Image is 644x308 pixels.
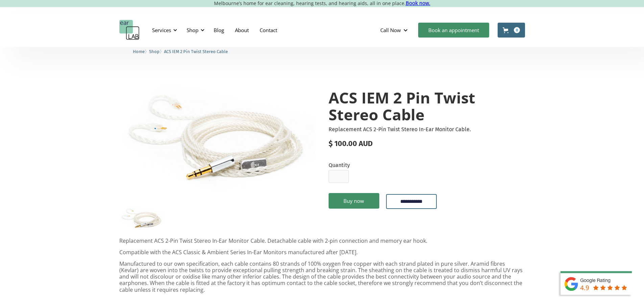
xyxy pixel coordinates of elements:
[133,48,145,54] a: Home
[164,49,228,54] span: ACS IEM 2 Pin Twist Stereo Cable
[329,126,525,133] p: Replacement ACS 2-Pin Twist Stereo In-Ear Monitor Cable.
[418,23,489,38] a: Book an appointment
[498,23,525,38] a: Open cart
[148,20,179,40] div: Services
[380,27,401,33] div: Call Now
[514,27,520,33] div: 0
[230,20,254,40] a: About
[183,20,207,40] div: Shop
[133,49,145,54] span: Home
[149,48,160,54] a: Shop
[119,76,316,198] img: ACS IEM 2 Pin Twist Stereo Cable
[149,49,160,54] span: Shop
[152,27,171,33] div: Services
[329,139,525,148] div: $ 100.00 AUD
[119,249,525,256] p: Compatible with the ACS Classic & Ambient Series In-Ear Monitors manufactured after [DATE].
[329,162,350,168] label: Quantity
[119,20,140,40] a: home
[119,76,316,198] a: open lightbox
[329,89,525,123] h1: ACS IEM 2 Pin Twist Stereo Cable
[119,238,525,244] p: Replacement ACS 2-Pin Twist Stereo In-Ear Monitor Cable. Detachable cable with 2-pin connection a...
[329,193,379,209] a: Buy now
[119,261,525,293] p: Manufactured to our own specification, each cable contains 80 strands of 100% oxygen free copper ...
[119,204,164,232] a: open lightbox
[149,48,164,55] li: 〉
[187,27,198,33] div: Shop
[254,20,283,40] a: Contact
[133,48,149,55] li: 〉
[164,48,228,54] a: ACS IEM 2 Pin Twist Stereo Cable
[208,20,230,40] a: Blog
[375,20,415,40] div: Call Now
